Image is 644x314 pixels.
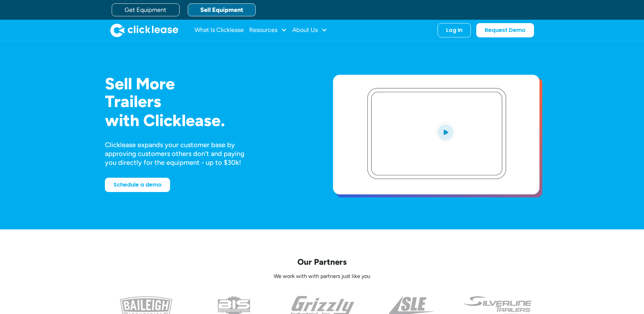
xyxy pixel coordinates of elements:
p: We work with with partners just like you [105,273,539,280]
img: Blue play button logo on a light blue circular background [436,122,455,141]
a: Sell Equipment [188,3,256,16]
p: Our Partners [105,257,539,267]
a: Request Demo [476,23,534,37]
img: Clicklease logo [110,23,178,37]
a: Get Equipment [112,3,180,16]
a: Schedule a demo [105,178,170,192]
h1: Trailers [105,92,311,110]
h1: Sell More [105,75,311,93]
h1: with Clicklease. [105,111,311,129]
a: What Is Clicklease [195,23,244,37]
div: Log In [446,27,462,34]
div: Clicklease expands your customer base by approving customers others don’t and paying you directly... [105,140,257,167]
